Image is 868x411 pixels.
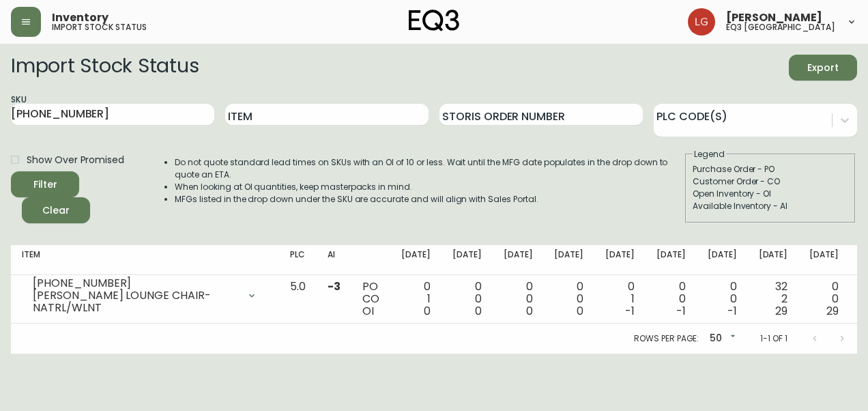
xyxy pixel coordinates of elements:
img: da6fc1c196b8cb7038979a7df6c040e1 [688,8,715,36]
span: 29 [775,303,787,319]
span: -3 [328,279,341,294]
span: OI [362,303,374,319]
th: AI [317,245,351,275]
li: Do not quote standard lead times on SKUs with an OI of 10 or less. Wait until the MFG date popula... [175,156,684,181]
li: When looking at OI quantities, keep masterpacks in mind. [175,181,684,193]
legend: Legend [693,148,726,160]
th: [DATE] [543,245,594,275]
div: 0 0 [656,281,686,317]
h2: Import Stock Status [11,55,199,81]
th: [DATE] [798,245,850,275]
span: -1 [676,303,686,319]
p: Rows per page: [634,332,699,345]
div: [PHONE_NUMBER] [33,277,238,289]
button: Filter [11,171,79,197]
th: Item [11,245,279,275]
span: 29 [826,303,839,319]
div: Purchase Order - PO [693,163,848,175]
p: 1-1 of 1 [760,332,787,345]
div: 50 [704,328,738,350]
h5: import stock status [52,23,147,31]
button: Clear [22,197,90,223]
div: 0 0 [452,281,482,317]
span: Inventory [52,12,108,23]
div: 0 1 [605,281,635,317]
div: 0 0 [504,281,533,317]
button: Export [789,55,857,81]
div: Customer Order - CO [693,175,848,188]
span: 0 [577,303,583,319]
span: Export [800,59,846,76]
div: [PERSON_NAME] LOUNGE CHAIR-NATRL/WLNT [33,289,238,314]
span: 0 [424,303,431,319]
span: 0 [526,303,533,319]
th: [DATE] [748,245,799,275]
th: [DATE] [594,245,646,275]
h5: eq3 [GEOGRAPHIC_DATA] [726,23,835,31]
span: [PERSON_NAME] [726,12,822,23]
div: PO CO [362,281,379,317]
span: Clear [33,202,79,219]
th: [DATE] [697,245,748,275]
span: -1 [625,303,635,319]
div: 32 2 [759,281,788,317]
span: -1 [727,303,737,319]
th: [DATE] [646,245,697,275]
th: [DATE] [493,245,544,275]
div: 0 0 [554,281,583,317]
div: 0 0 [809,281,839,317]
div: 0 1 [401,281,431,317]
li: MFGs listed in the drop down under the SKU are accurate and will align with Sales Portal. [175,193,684,205]
th: [DATE] [442,245,493,275]
div: [PHONE_NUMBER][PERSON_NAME] LOUNGE CHAIR-NATRL/WLNT [22,281,268,311]
span: Show Over Promised [27,153,124,167]
span: 0 [475,303,482,319]
img: logo [409,10,459,31]
div: 0 0 [708,281,737,317]
th: [DATE] [390,245,442,275]
td: 5.0 [279,275,317,324]
th: PLC [279,245,317,275]
div: Open Inventory - OI [693,188,848,200]
div: Available Inventory - AI [693,200,848,212]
